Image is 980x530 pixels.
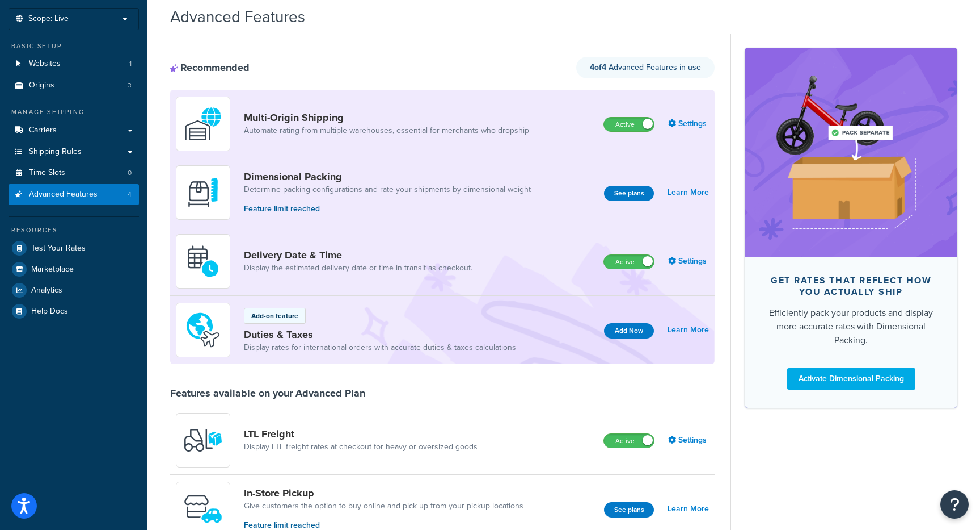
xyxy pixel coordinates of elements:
span: Test Your Rates [31,244,86,253]
li: Advanced Features [9,184,139,205]
span: Advanced Features in use [590,61,701,73]
a: Automate rating from multiple warehouses, essential for merchants who dropship [244,125,529,136]
strong: 4 of 4 [590,61,606,73]
a: Marketplace [9,259,139,279]
img: y79ZsPf0fXUFUhFXDzUgf+ktZg5F2+ohG75+v3d2s1D9TjoU8PiyCIluIjV41seZevKCRuEjTPPOKHJsQcmKCXGdfprl3L4q7... [183,420,223,460]
span: Analytics [31,286,62,295]
div: Resources [9,226,139,235]
a: LTL Freight [244,428,478,440]
a: Activate Dimensional Packing [787,368,915,390]
img: feature-image-dim-d40ad3071a2b3c8e08177464837368e35600d3c5e73b18a22c1e4bb210dc32ac.png [762,65,940,240]
a: Origins3 [9,75,139,96]
a: Multi-Origin Shipping [244,111,529,124]
li: Websites [9,53,139,74]
a: Dimensional Packing [244,170,531,183]
div: Efficiently pack your products and display more accurate rates with Dimensional Packing. [763,306,939,347]
a: Display the estimated delivery date or time in transit as checkout. [244,262,472,274]
a: Help Docs [9,301,139,322]
a: Settings [668,432,709,448]
p: Feature limit reached [244,203,531,215]
label: Active [604,255,654,269]
a: Analytics [9,280,139,301]
span: 4 [128,190,132,199]
li: Origins [9,75,139,96]
a: Learn More [668,185,709,201]
div: Basic Setup [9,41,139,51]
span: Advanced Features [29,190,98,199]
span: Websites [29,59,61,69]
img: icon-duo-feat-landed-cost-7136b061.png [183,310,223,350]
a: Shipping Rules [9,141,139,162]
span: 1 [129,59,132,69]
a: Duties & Taxes [244,328,516,341]
a: Learn More [668,322,709,338]
a: Give customers the option to buy online and pick up from your pickup locations [244,500,523,512]
span: 3 [128,81,132,90]
div: Features available on your Advanced Plan [170,387,365,399]
p: Add-on feature [251,311,298,321]
img: gfkeb5ejjkALwAAAABJRU5ErkJggg== [183,241,223,281]
a: Test Your Rates [9,238,139,258]
a: See plans [604,186,654,201]
a: In-Store Pickup [244,487,523,499]
span: Shipping Rules [29,147,82,157]
a: Learn More [668,501,709,517]
div: Recommended [170,61,250,74]
img: wfgcfpwTIucLEAAAAASUVORK5CYII= [183,489,223,529]
h1: Advanced Features [170,6,305,28]
span: Carriers [29,126,57,135]
a: Carriers [9,120,139,141]
span: Scope: Live [28,14,69,24]
a: Advanced Features4 [9,184,139,205]
a: See plans [604,502,654,518]
span: Marketplace [31,265,74,274]
div: Get rates that reflect how you actually ship [763,275,939,298]
img: DTVBYsAAAAAASUVORK5CYII= [183,173,223,212]
li: Time Slots [9,162,139,183]
span: 0 [128,168,132,178]
a: Display LTL freight rates at checkout for heavy or oversized goods [244,441,478,453]
span: Origins [29,81,54,90]
a: Display rates for international orders with accurate duties & taxes calculations [244,342,516,353]
a: Settings [668,253,709,269]
div: Manage Shipping [9,107,139,117]
label: Active [604,434,654,448]
span: Time Slots [29,168,65,178]
a: Determine packing configurations and rate your shipments by dimensional weight [244,184,531,195]
a: Websites1 [9,53,139,74]
label: Active [604,118,654,131]
a: Delivery Date & Time [244,249,472,261]
span: Help Docs [31,307,68,316]
button: Add Now [604,323,654,339]
a: Time Slots0 [9,162,139,183]
button: Open Resource Center [940,490,969,519]
a: Settings [668,116,709,132]
img: WatD5o0RtDAAAAAElFTkSuQmCC [183,104,223,144]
